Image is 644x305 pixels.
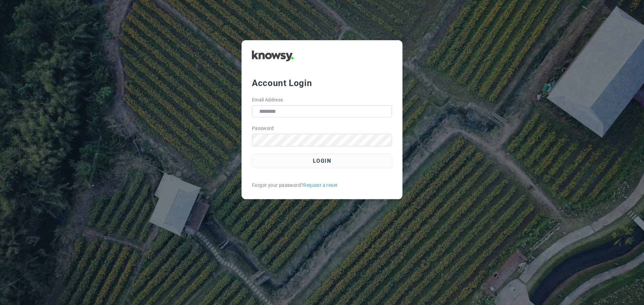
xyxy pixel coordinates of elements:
[252,125,274,132] label: Password
[303,182,337,189] a: Request a reset
[252,182,392,189] div: Forgot your password?
[252,96,283,103] label: Email Address
[252,77,392,89] div: Account Login
[252,153,392,168] button: Login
